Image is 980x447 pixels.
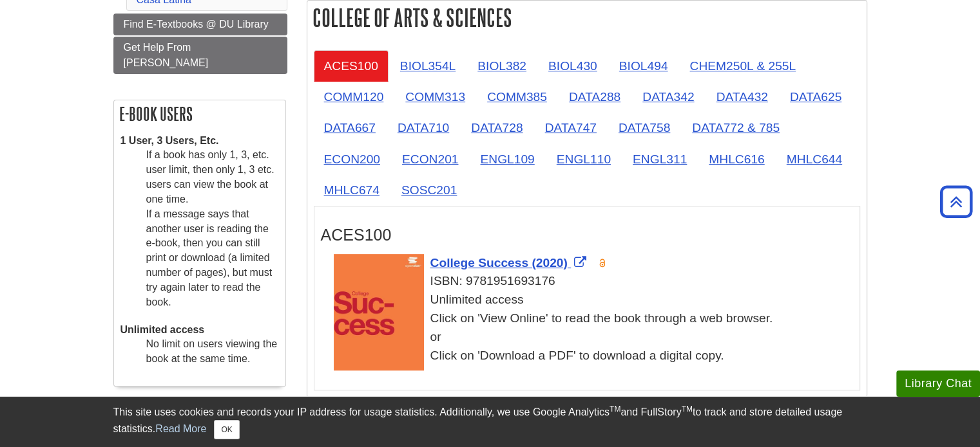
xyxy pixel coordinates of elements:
[598,258,608,268] img: Open Access
[776,143,852,175] a: MHLC644
[706,81,778,113] a: DATA432
[896,370,980,397] button: Library Chat
[559,81,631,113] a: DATA288
[936,193,977,210] a: Back to Top
[622,143,697,175] a: ENGL311
[610,405,620,414] sup: TM
[780,81,852,113] a: DATA625
[608,112,680,143] a: DATA758
[120,134,279,149] dt: 1 User, 3 Users, Etc.
[461,112,533,143] a: DATA728
[334,272,853,291] div: ISBN: 9781951693176
[214,420,239,439] button: Close
[467,50,537,82] a: BIOL382
[430,256,568,269] span: College Success (2020)
[120,323,279,338] dt: Unlimited access
[387,112,459,143] a: DATA710
[391,174,467,206] a: SOSC201
[609,50,678,82] a: BIOL494
[155,423,206,434] a: Read More
[395,81,476,113] a: COMM313
[113,405,867,439] div: This site uses cookies and records your IP address for usage statistics. Additionally, we use Goo...
[113,14,287,35] a: Find E-Textbooks @ DU Library
[321,226,853,244] h3: ACES100
[682,112,790,143] a: DATA772 & 785
[535,112,607,143] a: DATA747
[430,256,590,269] a: Link opens in new window
[698,143,774,175] a: MHLC616
[314,50,389,82] a: ACES100
[124,42,209,68] span: Get Help From [PERSON_NAME]
[124,19,269,30] span: Find E-Textbooks @ DU Library
[146,337,279,367] dd: No limit on users viewing the book at the same time.
[314,81,394,113] a: COMM120
[334,291,853,365] div: Unlimited access Click on 'View Online' to read the book through a web browser. or Click on 'Down...
[538,50,608,82] a: BIOL430
[546,143,621,175] a: ENGL110
[314,174,390,206] a: MHLC674
[314,112,386,143] a: DATA667
[314,143,390,175] a: ECON200
[679,50,806,82] a: CHEM250L & 255L
[632,81,704,113] a: DATA342
[477,81,557,113] a: COMM385
[390,50,466,82] a: BIOL354L
[114,100,285,127] h2: E-book Users
[113,37,287,74] a: Get Help From [PERSON_NAME]
[146,148,279,309] dd: If a book has only 1, 3, etc. user limit, then only 1, 3 etc. users can view the book at one time...
[392,143,468,175] a: ECON201
[470,143,544,175] a: ENGL109
[682,405,693,414] sup: TM
[334,254,424,370] img: Cover Art
[307,1,867,35] h2: College of Arts & Sciences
